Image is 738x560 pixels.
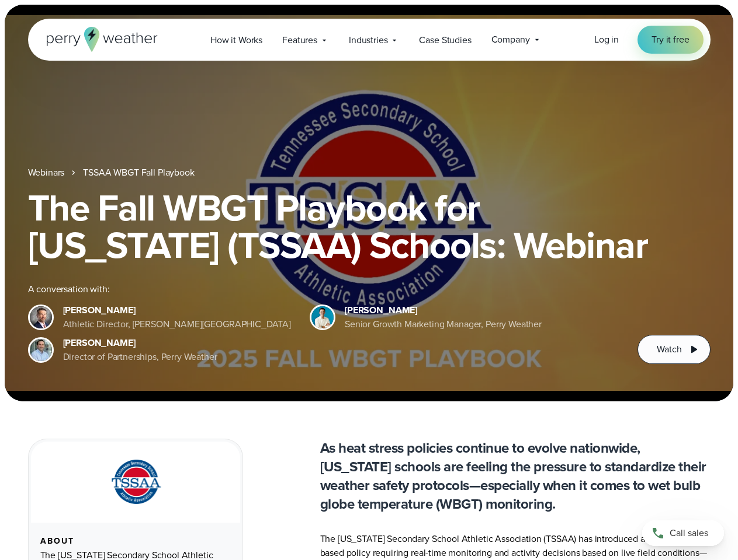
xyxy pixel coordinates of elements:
[282,33,317,47] span: Features
[670,526,708,540] span: Call sales
[63,317,292,331] div: Athletic Director, [PERSON_NAME][GEOGRAPHIC_DATA]
[320,439,711,513] p: As heat stress policies continue to evolve nationwide, [US_STATE] schools are feeling the pressur...
[349,33,387,47] span: Industries
[311,306,334,328] img: Spencer Patton, Perry Weather
[637,26,703,54] a: Try it free
[83,166,194,180] a: TSSAA WBGT Fall Playbook
[28,166,711,180] nav: Breadcrumb
[28,166,65,180] a: Webinars
[200,28,272,52] a: How it Works
[30,306,52,328] img: Brian Wyatt
[28,282,619,296] div: A conversation with:
[419,33,471,47] span: Case Studies
[210,33,262,47] span: How it Works
[63,336,217,350] div: [PERSON_NAME]
[28,189,711,264] h1: The Fall WBGT Playbook for [US_STATE] (TSSAA) Schools: Webinar
[96,456,175,509] img: TSSAA-Tennessee-Secondary-School-Athletic-Association.svg
[637,335,710,364] button: Watch
[40,537,231,546] div: About
[491,33,530,47] span: Company
[63,303,292,317] div: [PERSON_NAME]
[30,339,52,361] img: Jeff Wood
[409,28,481,52] a: Case Studies
[63,350,217,364] div: Director of Partnerships, Perry Weather
[642,520,724,546] a: Call sales
[657,342,681,356] span: Watch
[594,33,619,47] a: Log in
[652,33,689,47] span: Try it free
[345,303,542,317] div: [PERSON_NAME]
[345,317,542,331] div: Senior Growth Marketing Manager, Perry Weather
